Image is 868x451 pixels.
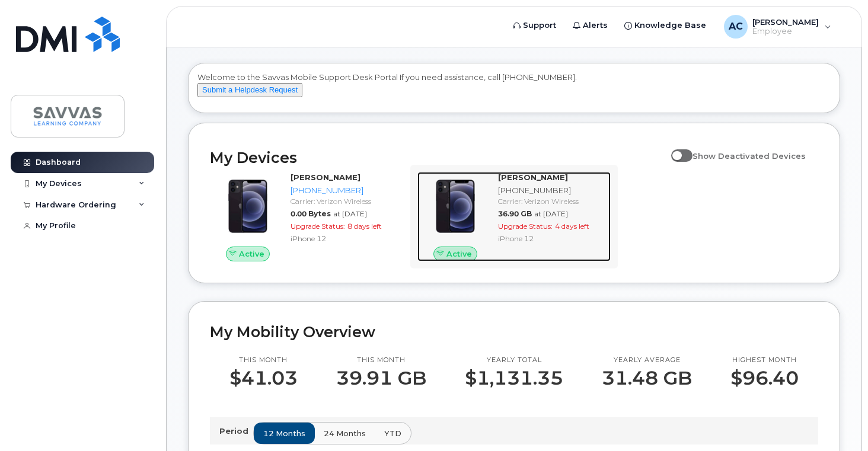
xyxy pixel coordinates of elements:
p: 31.48 GB [602,367,692,389]
p: Period [219,426,253,437]
a: Support [505,14,564,37]
span: [PERSON_NAME] [752,17,819,27]
span: 24 months [324,428,366,439]
div: Ashley Cirbo [716,15,840,39]
iframe: Messenger Launcher [816,399,859,442]
span: YTD [384,428,401,439]
span: Show Deactivated Devices [693,151,806,161]
span: 36.90 GB [498,209,532,218]
h2: My Mobility Overview [210,323,818,341]
div: [PHONE_NUMBER] [291,185,398,196]
div: iPhone 12 [498,234,606,244]
strong: [PERSON_NAME] [498,172,568,182]
span: Upgrade Status: [498,222,553,231]
button: Submit a Helpdesk Request [197,83,302,98]
a: Active[PERSON_NAME][PHONE_NUMBER]Carrier: Verizon Wireless0.00 Bytesat [DATE]Upgrade Status:8 day... [210,172,403,262]
span: 4 days left [555,222,589,231]
span: 0.00 Bytes [291,209,331,218]
span: Support [523,20,556,31]
h2: My Devices [210,149,665,167]
span: Knowledge Base [634,20,706,31]
span: Upgrade Status: [291,222,345,231]
a: Submit a Helpdesk Request [197,85,302,94]
p: Highest month [730,356,799,365]
div: Welcome to the Savvas Mobile Support Desk Portal If you need assistance, call [PHONE_NUMBER]. [197,72,831,108]
span: Active [239,248,264,260]
span: Active [446,248,472,260]
div: Carrier: Verizon Wireless [498,196,606,206]
div: [PHONE_NUMBER] [498,185,606,196]
span: 8 days left [347,222,382,231]
p: $96.40 [730,367,799,389]
span: at [DATE] [534,209,568,218]
p: This month [336,356,426,365]
a: Alerts [564,14,616,37]
input: Show Deactivated Devices [671,145,681,154]
img: iPhone_12.jpg [427,178,484,235]
span: at [DATE] [333,209,367,218]
a: Active[PERSON_NAME][PHONE_NUMBER]Carrier: Verizon Wireless36.90 GBat [DATE]Upgrade Status:4 days ... [417,172,611,262]
a: Knowledge Base [616,14,714,37]
p: Yearly average [602,356,692,365]
div: Carrier: Verizon Wireless [291,196,398,206]
div: iPhone 12 [291,234,398,244]
span: Employee [752,27,819,36]
span: Alerts [583,20,608,31]
p: 39.91 GB [336,367,426,389]
p: $41.03 [229,367,298,389]
img: iPhone_12.jpg [219,178,276,235]
strong: [PERSON_NAME] [291,172,360,182]
span: AC [729,20,743,34]
p: Yearly total [465,356,563,365]
p: This month [229,356,298,365]
p: $1,131.35 [465,367,563,389]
